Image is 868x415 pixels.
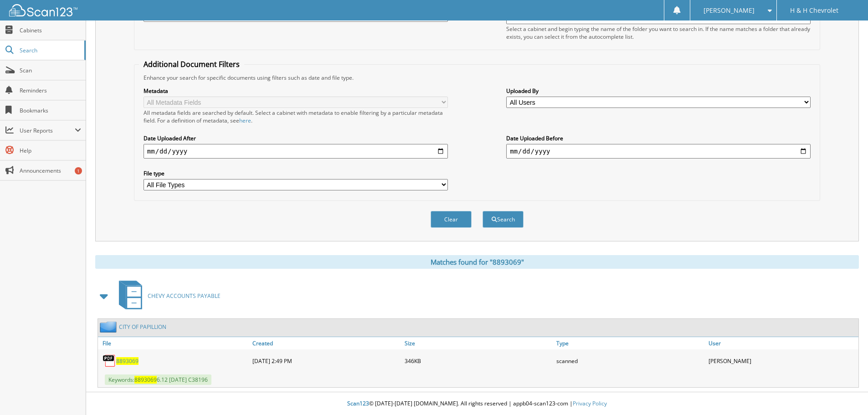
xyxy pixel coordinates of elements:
a: Privacy Policy [573,400,607,407]
input: start [144,144,448,159]
div: © [DATE]-[DATE] [DOMAIN_NAME]. All rights reserved | appb04-scan123-com | [86,393,868,415]
div: Select a cabinet and begin typing the name of the folder you want to search in. If the name match... [506,25,811,41]
div: scanned [554,352,706,370]
span: Search [20,46,80,54]
div: 1 [75,167,82,174]
div: [DATE] 2:49 PM [250,352,402,370]
button: Clear [431,211,472,228]
label: Date Uploaded Before [506,134,811,142]
span: CHEVY ACCOUNTS PAYABLE [148,292,221,300]
div: All metadata fields are searched by default. Select a cabinet with metadata to enable filtering b... [144,109,448,124]
div: Enhance your search for specific documents using filters such as date and file type. [139,74,815,82]
a: User [706,337,858,349]
span: 8893069 [134,376,157,384]
label: Metadata [144,87,448,95]
span: Scan123 [347,400,369,407]
span: Announcements [20,167,81,174]
a: Created [250,337,402,349]
a: Type [554,337,706,349]
a: 8893069 [116,357,139,365]
span: Scan [20,67,81,74]
span: User Reports [20,127,75,134]
div: 346KB [402,352,555,370]
img: scan123-logo-white.svg [9,4,77,16]
div: Matches found for "8893069" [95,255,859,269]
a: Size [402,337,555,349]
label: File type [144,169,448,177]
input: end [506,144,811,159]
legend: Additional Document Filters [139,59,244,69]
a: here [239,117,251,124]
span: Keywords: 6.12 [DATE] C38196 [105,374,211,385]
img: PDF.png [103,354,116,368]
label: Uploaded By [506,87,811,95]
span: Reminders [20,87,81,94]
label: Date Uploaded After [144,134,448,142]
span: H & H Chevrolet [790,8,838,13]
a: CHEVY ACCOUNTS PAYABLE [113,278,221,314]
img: folder2.png [100,321,119,333]
a: CITY OF PAPILLION [119,323,166,331]
button: Search [483,211,524,228]
span: Cabinets [20,26,81,34]
div: [PERSON_NAME] [706,352,858,370]
a: File [98,337,250,349]
span: Bookmarks [20,107,81,114]
span: Help [20,147,81,154]
span: [PERSON_NAME] [704,8,755,13]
